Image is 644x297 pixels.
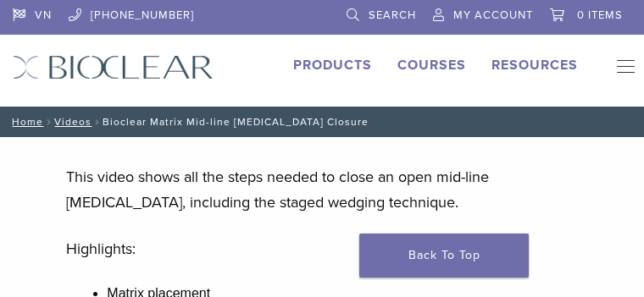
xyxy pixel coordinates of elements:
a: Resources [491,57,578,74]
span: Search [369,8,416,22]
span: 0 items [577,8,623,22]
a: Back To Top [359,234,529,278]
span: / [43,118,54,126]
span: / [92,118,103,126]
a: Courses [397,57,466,74]
span: My Account [453,8,533,22]
a: Products [293,57,372,74]
img: Bioclear [13,55,214,80]
p: This video shows all the steps needed to close an open mid-line [MEDICAL_DATA], including the sta... [66,164,577,215]
p: Highlights: [66,236,577,261]
nav: Primary Navigation [603,55,631,86]
a: Home [7,116,43,128]
a: Videos [54,116,92,128]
